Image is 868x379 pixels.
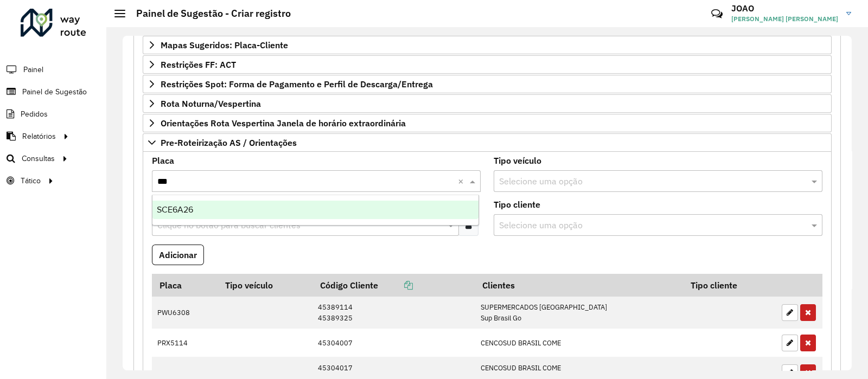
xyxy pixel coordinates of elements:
a: Orientações Rota Vespertina Janela de horário extraordinária [143,114,832,132]
button: Adicionar [152,245,204,265]
td: PRX5114 [152,329,218,357]
a: Restrições Spot: Forma de Pagamento e Perfil de Descarga/Entrega [143,75,832,93]
td: 45304007 [312,329,475,357]
span: Pedidos [21,108,48,120]
span: Orientações Rota Vespertina Janela de horário extraordinária [161,119,406,127]
span: Tático [21,175,41,187]
ng-dropdown-panel: Options list [152,195,479,226]
a: Copiar [378,280,413,291]
label: Placa [152,154,174,167]
a: Contato Rápido [705,2,729,25]
a: Restrições FF: ACT [143,55,832,74]
span: Restrições FF: ACT [161,60,236,69]
span: Consultas [22,153,55,164]
span: Pre-Roteirização AS / Orientações [161,138,297,147]
span: Painel [23,64,43,75]
th: Tipo cliente [683,274,776,297]
th: Clientes [475,274,684,297]
span: Clear all [458,175,467,188]
h2: Painel de Sugestão - Criar registro [125,8,291,20]
th: Código Cliente [312,274,475,297]
td: SUPERMERCADOS [GEOGRAPHIC_DATA] Sup Brasil Go [475,297,684,329]
span: SCE6A26 [157,205,193,214]
label: Tipo veículo [494,154,541,167]
h3: JOAO [731,3,838,14]
a: Rota Noturna/Vespertina [143,94,832,113]
span: Relatórios [22,131,56,142]
th: Placa [152,274,218,297]
td: 45389114 45389325 [312,297,475,329]
td: CENCOSUD BRASIL COME [475,329,684,357]
span: [PERSON_NAME] [PERSON_NAME] [731,14,838,24]
td: PWU6308 [152,297,218,329]
label: Tipo cliente [494,198,540,211]
span: Mapas Sugeridos: Placa-Cliente [161,41,288,49]
span: Restrições Spot: Forma de Pagamento e Perfil de Descarga/Entrega [161,80,433,88]
a: Mapas Sugeridos: Placa-Cliente [143,36,832,54]
a: Pre-Roteirização AS / Orientações [143,133,832,152]
th: Tipo veículo [218,274,312,297]
span: Painel de Sugestão [22,86,87,98]
span: Rota Noturna/Vespertina [161,99,261,108]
